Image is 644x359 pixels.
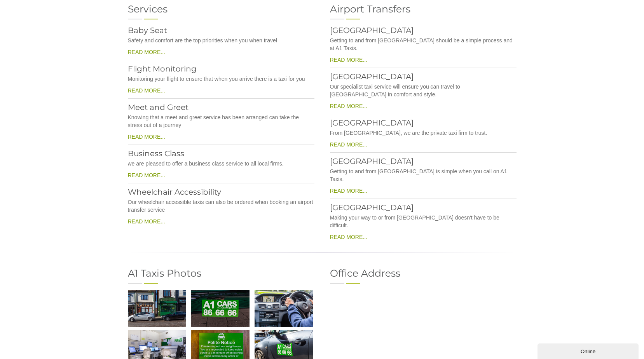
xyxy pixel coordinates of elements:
a: READ MORE... [330,234,367,240]
p: Safety and comfort are the top priorities when you when travel [128,35,314,46]
a: Flight Monitoring [128,64,197,73]
a: READ MORE... [330,103,367,109]
a: READ MORE... [128,134,165,140]
a: READ MORE... [330,141,367,148]
a: READ MORE... [330,57,367,63]
a: [GEOGRAPHIC_DATA] [330,203,414,212]
p: Getting to and from [GEOGRAPHIC_DATA] is simple when you call on A1 Taxis. [330,166,517,185]
iframe: chat widget [538,342,640,359]
p: Making your way to or from [GEOGRAPHIC_DATA] doesn't have to be difficult. [330,212,517,231]
a: [GEOGRAPHIC_DATA] [330,26,414,35]
a: Baby Seat [128,26,167,35]
p: we are pleased to offer a business class service to all local firms. [128,158,314,169]
p: Our specialist taxi service will ensure you can travel to [GEOGRAPHIC_DATA] in comfort and style. [330,81,517,100]
a: Business Class [128,149,184,158]
img: St Albans Taxi Company [128,290,186,327]
h2: Airport Transfers [330,4,517,14]
a: READ MORE... [128,218,165,225]
a: Meet and Greet [128,103,188,112]
h2: A1 Taxis Photos [128,268,314,278]
a: [GEOGRAPHIC_DATA] [330,157,414,166]
h2: Services [128,4,314,14]
a: READ MORE... [128,49,165,55]
p: From [GEOGRAPHIC_DATA], we are the private taxi firm to trust. [330,127,517,139]
h2: Office Address [330,268,517,278]
p: Monitoring your flight to ensure that when you arrive there is a taxi for you [128,73,314,85]
img: A1 Taxis Mobile Number [191,290,250,327]
p: Our wheelchair accessible taxis can also be ordered when booking an airport transfer service [128,196,314,216]
a: READ MORE... [128,87,165,94]
a: READ MORE... [128,172,165,178]
a: [GEOGRAPHIC_DATA] [330,118,414,127]
img: A1 Taxis vehicle in St Albans [255,290,313,327]
a: [GEOGRAPHIC_DATA] [330,72,414,81]
a: Wheelchair Accessibility [128,187,221,197]
a: READ MORE... [330,188,367,194]
p: Getting to and from [GEOGRAPHIC_DATA] should be a simple process and at A1 Taxis. [330,35,517,54]
p: Knowing that a meet and greet service has been arranged can take the stress out of a journey [128,112,314,131]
